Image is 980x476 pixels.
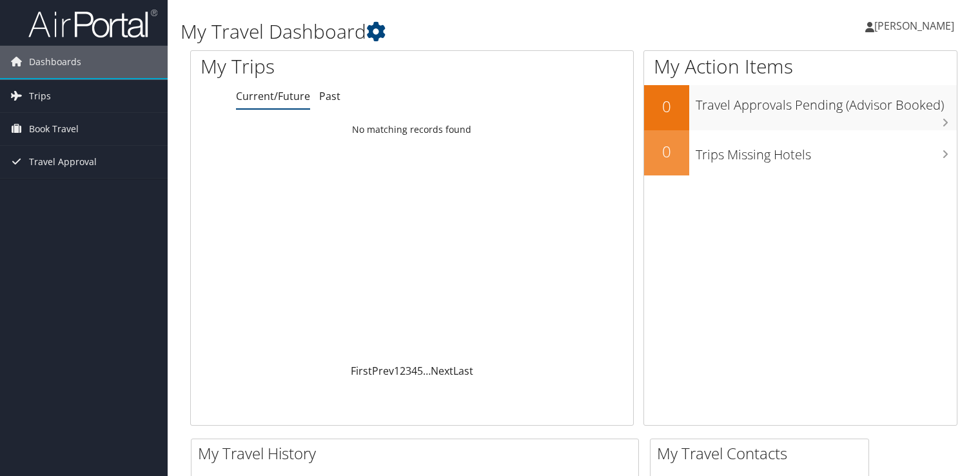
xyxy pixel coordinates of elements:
a: Prev [372,364,394,378]
span: Trips [29,80,51,112]
span: … [423,364,431,378]
img: airportal-logo.png [28,8,157,39]
h1: My Trips [201,53,439,80]
h2: My Travel History [198,442,638,464]
h2: My Travel Contacts [657,442,868,464]
h1: My Action Items [644,53,957,80]
a: 1 [394,364,400,378]
span: [PERSON_NAME] [874,19,954,33]
a: Past [319,89,340,103]
a: 4 [411,364,417,378]
span: Travel Approval [29,146,97,178]
a: 3 [406,364,411,378]
a: Next [431,364,453,378]
span: Book Travel [29,113,79,145]
h3: Travel Approvals Pending (Advisor Booked) [696,90,957,114]
a: 2 [400,364,406,378]
a: Current/Future [236,89,310,103]
a: 5 [417,364,423,378]
td: No matching records found [191,118,633,141]
a: 0Trips Missing Hotels [644,130,957,175]
span: Dashboards [29,46,81,78]
a: Last [453,364,473,378]
h2: 0 [644,141,689,163]
h1: My Travel Dashboard [181,18,705,45]
h2: 0 [644,95,689,117]
a: First [351,364,372,378]
h3: Trips Missing Hotels [696,139,957,164]
a: [PERSON_NAME] [865,6,967,45]
a: 0Travel Approvals Pending (Advisor Booked) [644,85,957,130]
